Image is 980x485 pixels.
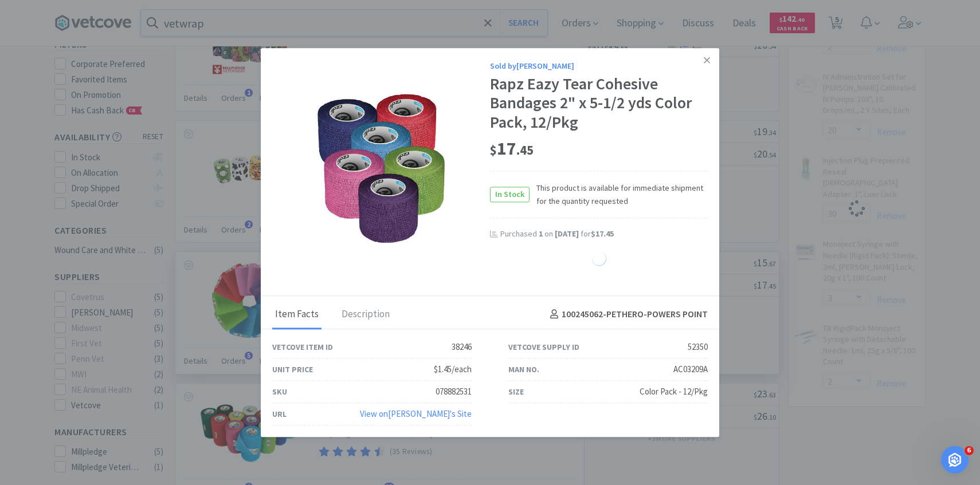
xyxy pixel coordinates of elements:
[490,74,708,132] div: Rapz Eazy Tear Cohesive Bandages 2" x 5-1/2 yds Color Pack, 12/Pkg
[508,363,539,376] div: Man No.
[965,446,974,455] span: 6
[508,385,524,398] div: Size
[546,307,708,322] h4: 100245062 - PETHERO-POWERS POINT
[272,301,322,329] div: Item Facts
[272,385,287,398] div: SKU
[516,142,534,158] span: . 45
[436,385,472,399] div: 078882531
[307,94,456,243] img: bf52929c477f40dba74d35ba58ad00d3_52350.jpeg
[272,363,313,376] div: Unit Price
[508,341,579,353] div: Vetcove Supply ID
[434,362,472,376] div: $1.45/each
[555,228,579,239] span: [DATE]
[688,340,708,354] div: 52350
[591,228,614,239] span: $17.45
[941,446,969,474] iframe: Intercom live chat
[490,137,534,160] span: 17
[360,408,472,419] a: View on[PERSON_NAME]'s Site
[339,301,393,329] div: Description
[673,362,708,376] div: AC03209A
[272,341,333,353] div: Vetcove Item ID
[490,142,497,158] span: $
[272,408,287,420] div: URL
[500,228,708,240] div: Purchased on for
[452,340,472,354] div: 38246
[530,182,708,208] span: This product is available for immediate shipment for the quantity requested
[539,228,543,239] span: 1
[640,385,708,399] div: Color Pack - 12/Pkg
[490,60,708,72] div: Sold by [PERSON_NAME]
[491,187,529,202] span: In Stock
